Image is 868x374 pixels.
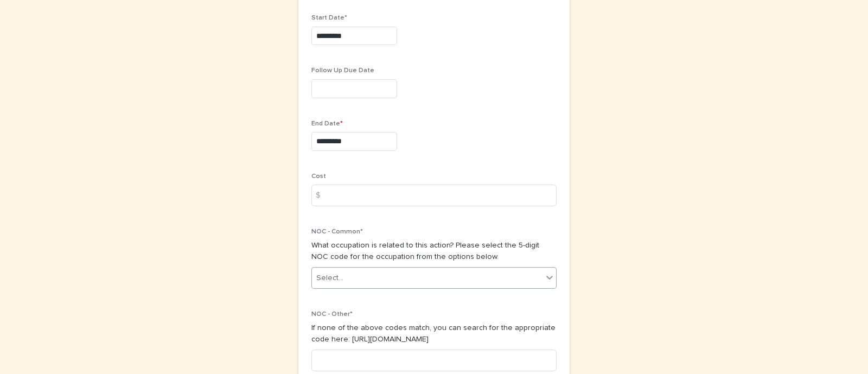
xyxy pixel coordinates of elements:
span: NOC - Common* [311,229,363,235]
p: What occupation is related to this action? Please select the 5-digit NOC code for the occupation ... [311,240,557,263]
p: If none of the above codes match, you can search for the appropriate code here: [URL][DOMAIN_NAME] [311,322,557,345]
span: End Date [311,121,343,127]
div: $ [311,185,333,206]
div: Select... [316,272,343,284]
span: Start Date* [311,15,347,21]
span: NOC - Other* [311,311,353,318]
span: Follow Up Due Date [311,67,374,74]
span: Cost [311,173,326,180]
